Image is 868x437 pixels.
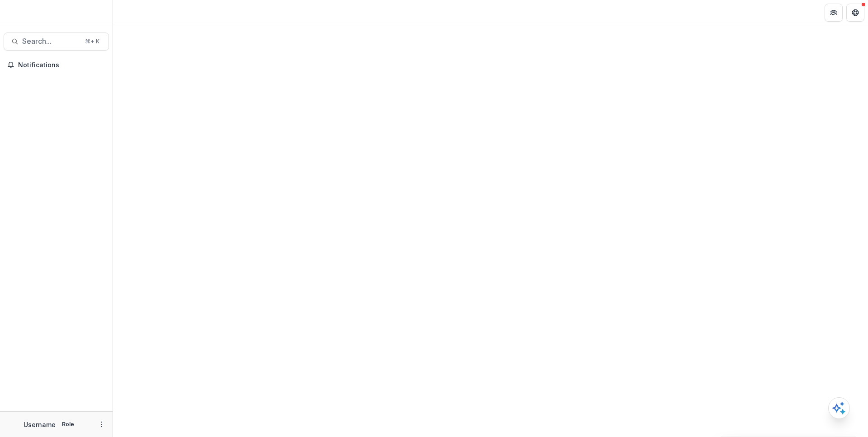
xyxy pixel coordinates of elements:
span: Search... [22,37,80,46]
span: Notifications [18,61,105,69]
p: Role [59,420,77,428]
p: Username [24,420,56,429]
button: Open AI Assistant [828,397,850,419]
nav: breadcrumb [117,6,155,19]
button: Get Help [846,4,864,22]
button: More [96,419,107,430]
button: Partners [825,4,843,22]
div: ⌘ + K [83,37,101,46]
button: Notifications [4,58,109,72]
button: Search... [4,33,109,51]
